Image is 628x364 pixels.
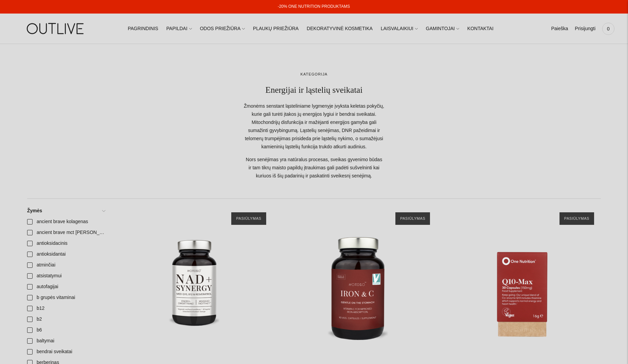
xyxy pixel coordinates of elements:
[23,346,109,357] a: bendrai sveikatai
[23,206,109,216] a: Žymės
[551,21,568,36] a: Paieška
[200,21,245,36] a: ODOS PRIEŽIŪRA
[116,206,273,363] a: NORDBO NAD+ Synergy kompleksas NAD+ didinimui 40kaps
[253,21,299,36] a: PLAUKŲ PRIEŽIŪRA
[128,21,158,36] a: PAGRINDINIS
[575,21,595,36] a: Prisijungti
[467,21,493,36] a: KONTAKTAI
[23,325,109,336] a: b6
[23,227,109,238] a: ancient brave mct [PERSON_NAME]
[602,21,614,36] a: 0
[23,314,109,325] a: b2
[23,336,109,346] a: baltymai
[426,21,459,36] a: GAMINTOJAI
[278,4,350,9] a: -20% ONE NUTRITION PRODUKTAMS
[166,21,192,36] a: PAPILDAI
[444,206,601,363] a: ONE NUTRITION Kofermentas Q10-Max (150mg) ląstelių augimui ir palaikymui 30kap.
[23,292,109,303] a: b grupės vitaminai
[23,238,109,249] a: antioksidacinis
[23,249,109,260] a: antioksidantai
[604,24,613,34] span: 0
[23,281,109,292] a: autofagijai
[14,17,98,40] img: OUTLIVE
[381,21,418,36] a: LAISVALAIKIUI
[23,216,109,227] a: ancient brave kolagenas
[23,260,109,271] a: atminčiai
[23,271,109,281] a: atsistatymui
[23,303,109,314] a: b12
[280,206,437,363] a: NORDBO Biologiškai aktyvi švelni skrandžiui geležis su vitaminu C 90kaps
[307,21,373,36] a: DEKORATYVINĖ KOSMETIKA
